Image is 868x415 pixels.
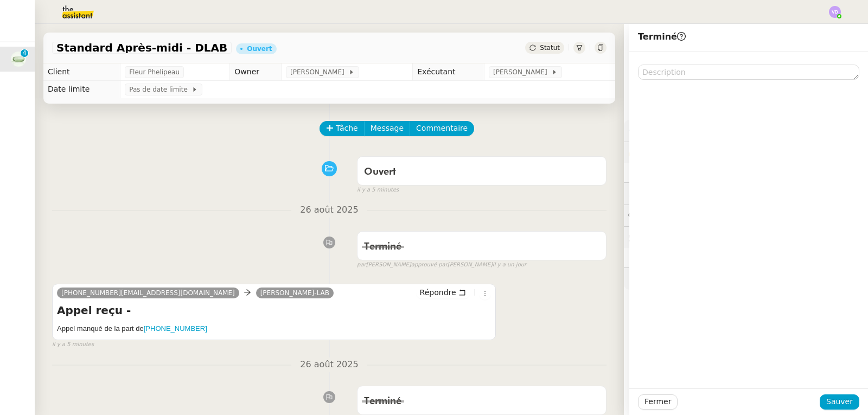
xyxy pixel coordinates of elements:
span: [PERSON_NAME] [290,67,348,78]
div: ⚙️Procédures [624,120,868,141]
span: Tâche [336,122,358,135]
button: Fermer [638,394,678,410]
span: 🧴 [628,274,662,283]
span: Terminé [364,397,401,406]
span: ⚙️ [628,124,685,137]
span: Message [371,122,404,135]
img: 7f9b6497-4ade-4d5b-ae17-2cbe23708554 [11,52,26,67]
button: Sauver [820,394,859,410]
button: Message [364,121,410,136]
span: Fleur Phelipeau [129,67,180,78]
a: [PHONE_NUMBER] [144,324,207,333]
span: Terminé [364,242,401,252]
span: Sauver [826,395,853,408]
div: 🔐Données client [624,142,868,163]
span: 🕵️ [628,233,764,241]
span: Statut [540,44,560,52]
span: Pas de date limite [129,84,192,95]
div: 🧴Autres [624,268,868,289]
div: Ouvert [247,46,272,52]
td: Owner [230,63,282,81]
button: Tâche [320,121,365,136]
span: 26 août 2025 [291,357,367,372]
td: Exécutant [413,63,484,81]
div: ⏲️Tâches 255:30 [624,183,868,204]
span: Ouvert [364,167,396,177]
span: Répondre [420,287,456,298]
span: Commentaire [416,122,468,135]
button: Commentaire [410,121,474,136]
div: 🕵️Autres demandes en cours 2 [624,227,868,248]
span: 🔐 [628,146,699,159]
nz-badge-sup: 4 [21,49,28,57]
button: Répondre [416,286,470,298]
div: 💬Commentaires [624,205,868,226]
h5: Appel manqué de la part de [57,323,491,334]
p: 4 [22,49,27,59]
span: [PHONE_NUMBER][EMAIL_ADDRESS][DOMAIN_NAME] [61,289,235,297]
td: Date limite [43,81,120,98]
span: 💬 [628,211,698,220]
span: ⏲️ [628,189,711,197]
h4: Appel reçu - [57,303,491,318]
span: par [357,260,366,270]
span: approuvé par [411,260,448,270]
span: Fermer [644,395,671,408]
span: [PERSON_NAME] [493,67,551,78]
a: [PERSON_NAME]-LAB [256,288,334,298]
span: 26 août 2025 [291,203,367,218]
td: Client [43,63,120,81]
small: [PERSON_NAME] [PERSON_NAME] [357,260,526,270]
span: Terminé [638,31,686,42]
span: Standard Après-midi - DLAB [56,42,227,53]
span: il y a un jour [493,260,526,270]
img: svg [829,6,841,18]
span: il y a 5 minutes [357,186,399,195]
span: il y a 5 minutes [52,340,94,349]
